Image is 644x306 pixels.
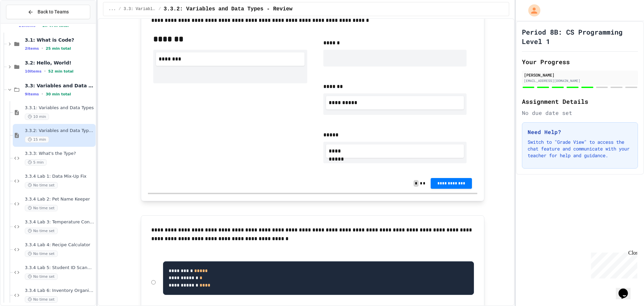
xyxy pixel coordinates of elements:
div: My Account [521,3,542,18]
span: No time set [25,205,58,211]
h1: Period 8B: CS Programming Level 1 [522,27,638,46]
span: 3.3: Variables and Data Types [25,83,94,89]
span: 3.3.1: Variables and Data Types [25,105,94,111]
span: No time set [25,228,58,234]
span: Back to Teams [38,8,69,15]
span: 3.3.4 Lab 1: Data Mix-Up Fix [25,174,94,179]
span: 10 min [25,114,49,120]
span: / [159,6,161,12]
span: 15 min [25,136,49,143]
span: 5 min [25,159,47,166]
div: [EMAIL_ADDRESS][DOMAIN_NAME] [524,78,636,83]
span: • [42,91,43,97]
div: No due date set [522,109,638,117]
span: 9 items [25,92,39,96]
span: / [118,6,121,12]
p: Switch to "Grade View" to access the chat feature and communicate with your teacher for help and ... [528,139,632,159]
span: 3.1: What is Code? [25,37,94,43]
span: No time set [25,182,58,188]
span: 10 items [25,69,42,74]
span: 2 items [25,46,39,51]
iframe: chat widget [588,250,637,278]
span: • [44,69,46,74]
span: 3.3.4 Lab 2: Pet Name Keeper [25,196,94,202]
span: 25 min total [46,46,71,51]
span: No time set [25,296,58,303]
span: 52 min total [48,69,73,74]
span: 3.3.2: Variables and Data Types - Review [164,5,292,13]
span: 3.2: Hello, World! [25,60,94,66]
div: Chat with us now!Close [3,3,46,43]
iframe: chat widget [616,279,637,299]
button: Back to Teams [6,5,90,19]
span: 3.3.4 Lab 4: Recipe Calculator [25,242,94,248]
span: 3.3.2: Variables and Data Types - Review [25,128,94,134]
span: 30 min total [46,92,71,96]
span: 3.3: Variables and Data Types [124,6,156,12]
span: 3.3.4 Lab 6: Inventory Organizer [25,288,94,294]
div: [PERSON_NAME] [524,72,636,78]
span: 3.3.4 Lab 5: Student ID Scanner [25,265,94,271]
span: ... [109,6,116,12]
h2: Your Progress [522,57,638,67]
span: No time set [25,273,58,280]
h2: Assignment Details [522,97,638,106]
h3: Need Help? [528,128,632,136]
span: 3.3.3: What's the Type? [25,151,94,157]
span: No time set [25,251,58,257]
span: • [42,46,43,51]
span: 3.3.4 Lab 3: Temperature Converter [25,219,94,225]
